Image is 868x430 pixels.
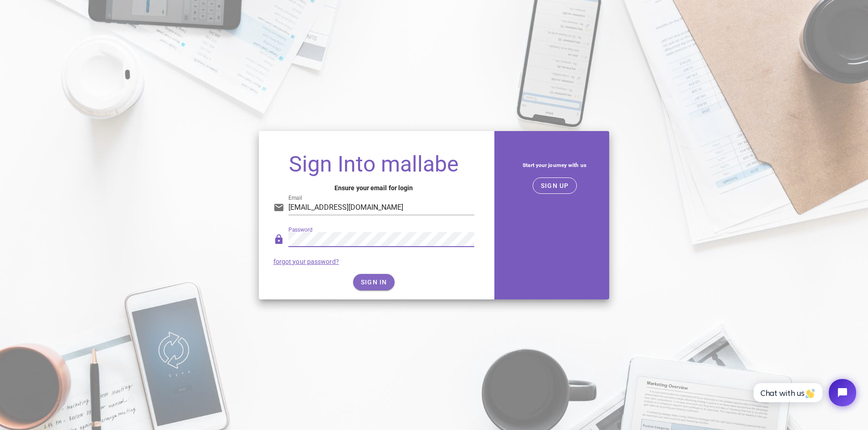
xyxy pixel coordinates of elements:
[533,177,577,194] button: SIGN UP
[353,274,395,290] button: SIGN IN
[273,183,474,193] h4: Ensure your email for login
[273,153,474,176] h1: Sign Into mallabe
[507,160,602,170] h5: Start your journey with us
[360,278,387,286] span: SIGN IN
[744,371,864,414] iframe: Tidio Chat
[540,182,569,189] span: SIGN UP
[288,195,302,202] label: Email
[288,227,313,233] label: Password
[273,258,339,265] a: forgot your password?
